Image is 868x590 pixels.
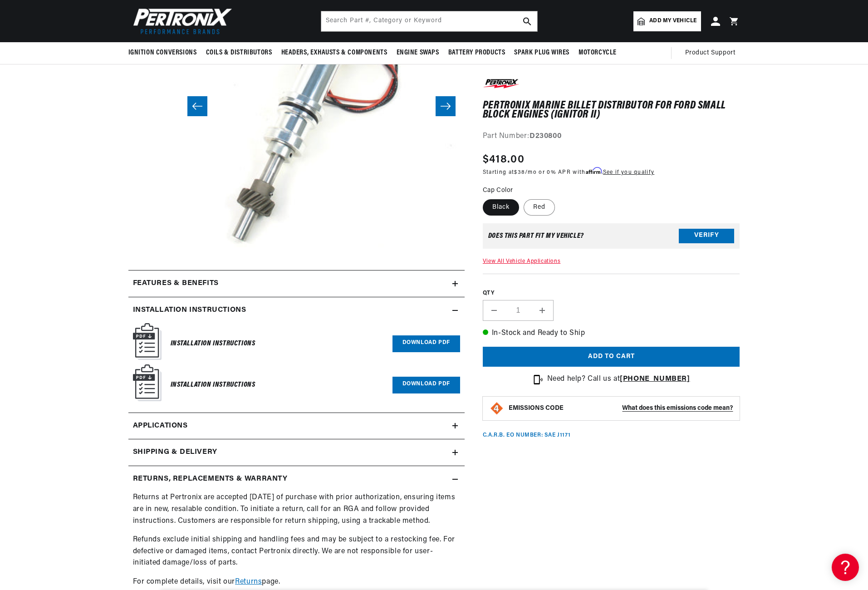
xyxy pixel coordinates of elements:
[133,534,460,569] p: Refunds exclude initial shipping and handling fees and may be subject to a restocking fee. For de...
[128,413,465,440] a: Applications
[321,11,537,31] input: Search Part #, Category or Keyword
[171,338,255,350] h6: Installation Instructions
[483,131,740,143] div: Part Number:
[397,48,439,58] span: Engine Swaps
[128,439,465,466] summary: Shipping & Delivery
[483,152,525,168] span: $418.00
[128,270,465,297] summary: Features & Benefits
[490,401,504,416] img: Emissions code
[483,168,654,177] p: Starting at /mo or 0% APR with .
[392,335,460,352] a: Download PDF
[281,48,387,58] span: Headers, Exhausts & Components
[483,259,560,264] a: View All Vehicle Applications
[488,232,584,240] div: Does This part fit My vehicle?
[133,278,219,290] h2: Features & Benefits
[530,133,561,140] strong: D230800
[685,48,736,58] span: Product Support
[483,199,519,216] label: Black
[509,404,733,413] button: EMISSIONS CODEWhat does this emissions code mean?
[524,199,555,216] label: Red
[514,170,525,175] span: $38
[128,42,201,64] summary: Ignition Conversions
[622,405,733,412] strong: What does this emissions code mean?
[649,17,696,25] span: Add my vehicle
[133,305,246,316] h2: Installation instructions
[483,432,570,439] p: C.A.R.B. EO Number: SAE J1171
[277,42,392,64] summary: Headers, Exhausts & Components
[187,96,207,116] button: Slide left
[392,377,460,393] a: Download PDF
[579,48,617,58] span: Motorcycle
[206,48,272,58] span: Coils & Distributors
[574,42,621,64] summary: Motorcycle
[133,447,217,458] h2: Shipping & Delivery
[483,101,740,120] h1: PerTronix Marine Billet Distributor for Ford Small Block Engines (Ignitor II)
[392,42,444,64] summary: Engine Swaps
[679,229,734,243] button: Verify
[510,42,574,64] summary: Spark Plug Wires
[133,420,188,432] span: Applications
[133,323,162,360] img: Instruction Manual
[448,48,505,58] span: Battery Products
[201,42,277,64] summary: Coils & Distributors
[133,473,288,485] h2: Returns, Replacements & Warranty
[517,11,537,31] button: search button
[586,167,602,174] span: Affirm
[509,405,564,412] strong: EMISSIONS CODE
[483,186,514,195] legend: Cap Color
[603,170,654,175] a: See if you qualify - Learn more about Affirm Financing (opens in modal)
[133,492,460,527] p: Returns at Pertronix are accepted [DATE] of purchase with prior authorization, ensuring items are...
[444,42,510,64] summary: Battery Products
[436,96,456,116] button: Slide right
[171,379,255,391] h6: Installation Instructions
[633,11,701,31] a: Add my vehicle
[620,375,690,383] a: [PHONE_NUMBER]
[128,297,465,324] summary: Installation instructions
[133,364,162,401] img: Instruction Manual
[483,290,740,298] label: QTY
[128,466,465,492] summary: Returns, Replacements & Warranty
[235,578,262,585] a: Returns
[547,374,690,385] p: Need help? Call us at
[128,48,197,58] span: Ignition Conversions
[483,347,740,367] button: Add to cart
[133,576,460,588] p: For complete details, visit our page.
[514,48,569,58] span: Spark Plug Wires
[483,328,740,339] p: In-Stock and Ready to Ship
[128,5,233,37] img: Pertronix
[685,42,740,64] summary: Product Support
